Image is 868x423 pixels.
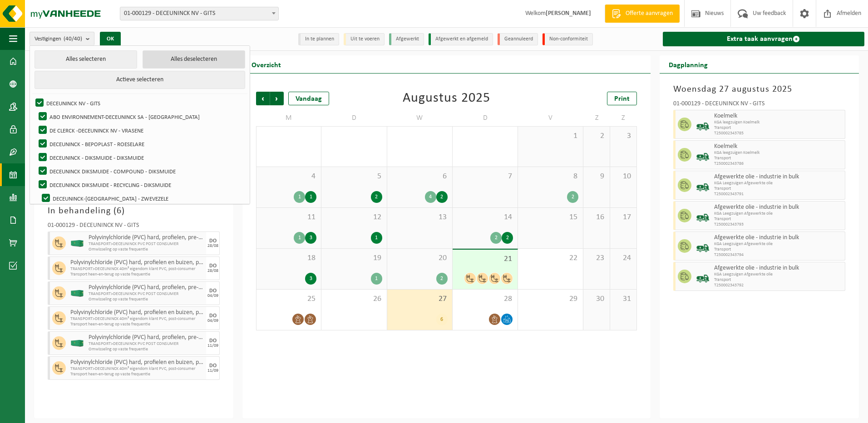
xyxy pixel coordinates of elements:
span: T250002343792 [714,283,843,288]
div: 2 [371,191,382,203]
span: Transport [714,277,843,283]
strong: [PERSON_NAME] [546,10,591,17]
span: Transport heen-en-terug op vaste frequentie [70,322,204,327]
td: D [453,110,518,126]
h3: In behandeling ( ) [48,204,220,218]
img: BL-LQ-LV [696,239,710,253]
button: Vestigingen(40/40) [30,32,94,45]
span: TRANSPORT>DECEUNINCK 40m³ eigendom klant PVC, post-consumer [70,266,204,272]
span: KGA leegzuigen Koelmelk [714,150,843,156]
span: 16 [588,212,605,222]
span: KGA Leegzuigen Afgewerkte olie [714,181,843,186]
span: Transport [714,125,843,131]
span: Print [614,95,630,103]
span: 1 [523,131,578,141]
div: 1 [371,273,382,285]
button: Alles selecteren [35,50,137,69]
span: 12 [326,212,382,222]
span: 6 [392,172,448,182]
div: Vandaag [288,92,329,105]
span: TRANSPORT>DECEUNINCK 40m³ eigendom klant PVC, post-consumer [70,366,204,372]
label: DECEUNINCK DIKSMUIDE - COMPOUND - DIKSMUIDE [37,164,245,178]
a: Extra taak aanvragen [663,32,864,46]
label: DECEUNINCK NV - GITS [34,96,245,110]
span: Afgewerkte olie - industrie in bulk [714,204,843,211]
span: 18 [261,253,316,263]
li: Afgewerkt en afgemeld [429,33,493,45]
span: Transport heen-en-terug op vaste frequentie [70,372,204,377]
span: KGA Leegzuigen Afgewerkte olie [714,241,843,247]
div: 1 [294,191,305,203]
span: T250002343791 [714,192,843,197]
td: D [321,110,387,126]
div: DO [209,363,217,369]
div: 2 [490,232,502,244]
span: 25 [261,294,316,304]
label: DECEUNINCK DIKSMUIDE - RECYCLING - DIKSMUIDE [37,178,245,192]
button: Actieve selecteren [35,71,246,89]
span: Koelmelk [714,143,843,150]
div: 28/08 [207,269,218,273]
span: Offerte aanvragen [623,9,675,18]
div: DO [209,238,217,244]
div: 2 [502,232,513,244]
span: 26 [326,294,382,304]
div: 3 [305,232,316,244]
div: DO [209,263,217,269]
span: Afgewerkte olie - industrie in bulk [714,234,843,241]
span: 15 [523,212,578,222]
label: DE CLERCK -DECEUNINCK NV - VRASENE [37,123,245,137]
li: Non-conformiteit [542,33,593,45]
h2: Dagplanning [660,55,717,73]
span: 01-000129 - DECEUNINCK NV - GITS [120,7,278,20]
label: DECEUNINCK - BEPOPLAST - ROESELARE [37,137,245,151]
span: Polyvinylchloride (PVC) hard, profielen en buizen, post-consumer [70,359,204,366]
div: 4 [425,191,436,203]
div: DO [209,313,217,319]
span: 10 [615,172,632,182]
li: Afgewerkt [389,33,424,45]
span: 9 [588,172,605,182]
span: T250002343785 [714,131,843,136]
div: 28/08 [207,244,218,248]
span: 22 [523,253,578,263]
span: Transport [714,156,843,161]
span: Polyvinylchloride (PVC) hard, profielen, pre-consumer [89,284,204,291]
td: V [518,110,583,126]
span: KGA Leegzuigen Afgewerkte olie [714,211,843,216]
div: 1 [294,232,305,244]
div: DO [209,288,217,294]
div: 2 [436,273,448,285]
label: ABO ENVIRONNEMENT-DECEUNINCK SA - [GEOGRAPHIC_DATA] [37,110,245,123]
div: 2 [567,191,578,203]
span: TRANSPORT>DECEUNINCK PVC POST CONSUMER [89,241,204,247]
img: BL-LQ-LV [696,118,710,131]
span: Afgewerkte olie - industrie in bulk [714,265,843,272]
img: BL-LQ-LV [696,148,710,162]
span: 4 [261,172,316,182]
count: (40/40) [64,36,82,42]
span: T250002343794 [714,252,843,258]
li: Geannuleerd [498,33,538,45]
span: 31 [615,294,632,304]
span: T250002343793 [714,222,843,227]
label: DECEUNINCK - DIKSMUIDE - DIKSMUIDE [37,151,245,164]
span: 28 [457,294,513,304]
div: 01-000129 - DECEUNINCK NV - GITS [48,222,220,231]
span: 21 [457,254,513,264]
span: Omwisseling op vaste frequentie [89,247,204,252]
a: Offerte aanvragen [605,5,680,23]
img: BL-LQ-LV [696,178,710,192]
span: 01-000129 - DECEUNINCK NV - GITS [120,7,279,20]
img: HK-XC-40-GN-00 [70,240,84,247]
div: DO [209,338,217,344]
span: Transport [714,247,843,252]
img: HK-XC-40-GN-00 [70,340,84,347]
div: 1 [371,232,382,244]
span: 6 [117,207,122,216]
span: 11 [261,212,316,222]
span: 23 [588,253,605,263]
img: BL-LQ-LV [696,270,710,283]
div: 6 [436,314,448,325]
div: 11/09 [207,369,218,373]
